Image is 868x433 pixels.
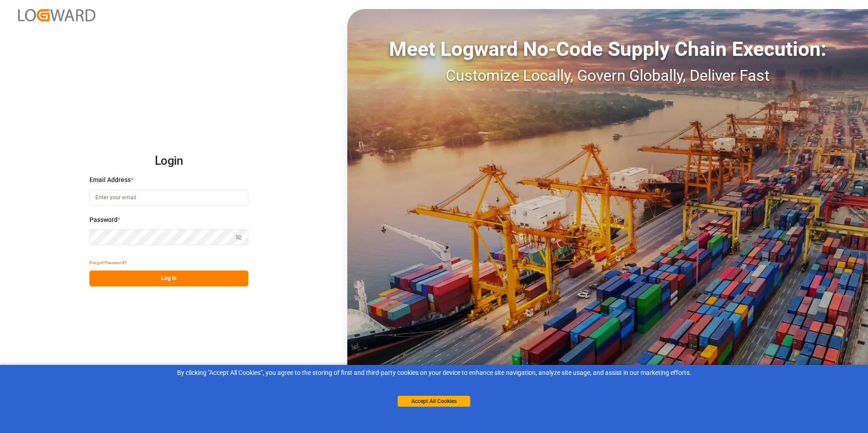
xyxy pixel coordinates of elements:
[6,368,862,378] div: By clicking "Accept All Cookies”, you agree to the storing of first and third-party cookies on yo...
[89,175,131,185] span: Email Address
[347,34,868,64] div: Meet Logward No-Code Supply Chain Execution:
[89,147,248,176] h2: Login
[89,215,118,225] span: Password
[398,396,470,407] button: Accept All Cookies
[89,271,248,286] button: Log In
[89,255,127,271] button: Forgot Password?
[347,64,868,87] div: Customize Locally, Govern Globally, Deliver Fast
[89,190,248,206] input: Enter your email
[18,9,95,21] img: Logward_new_orange.png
